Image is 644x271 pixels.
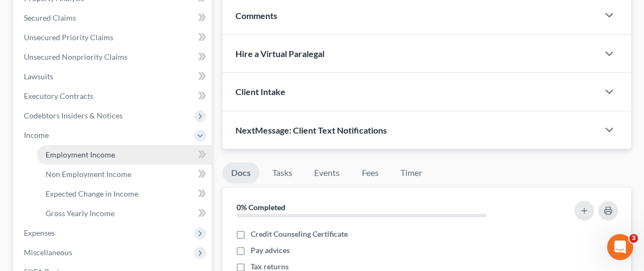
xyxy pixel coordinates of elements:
[24,33,113,42] span: Unsecured Priority Claims
[46,209,114,218] span: Gross Yearly Income
[37,184,212,204] a: Expected Change in Income
[251,229,348,240] span: Credit Counseling Certificate
[24,13,76,22] span: Secured Claims
[37,145,212,165] a: Employment Income
[24,111,123,120] span: Codebtors Insiders & Notices
[24,52,127,61] span: Unsecured Nonpriority Claims
[46,169,131,179] span: Non Employment Income
[607,234,633,260] iframe: Intercom live chat
[24,228,55,237] span: Expenses
[24,248,72,257] span: Miscellaneous
[37,165,212,184] a: Non Employment Income
[264,162,301,184] a: Tasks
[392,162,431,184] a: Timer
[629,234,638,243] span: 3
[24,91,93,100] span: Executory Contracts
[235,10,277,21] span: Comments
[222,162,259,184] a: Docs
[15,67,212,86] a: Lawsuits
[24,130,49,140] span: Income
[353,162,387,184] a: Fees
[37,204,212,223] a: Gross Yearly Income
[305,162,348,184] a: Events
[46,150,115,159] span: Employment Income
[15,8,212,28] a: Secured Claims
[251,245,290,256] span: Pay advices
[15,86,212,106] a: Executory Contracts
[15,47,212,67] a: Unsecured Nonpriority Claims
[235,48,324,59] span: Hire a Virtual Paralegal
[235,125,387,135] span: NextMessage: Client Text Notifications
[24,72,53,81] span: Lawsuits
[237,203,285,212] strong: 0% Completed
[46,189,138,198] span: Expected Change in Income
[15,28,212,47] a: Unsecured Priority Claims
[235,86,285,97] span: Client Intake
